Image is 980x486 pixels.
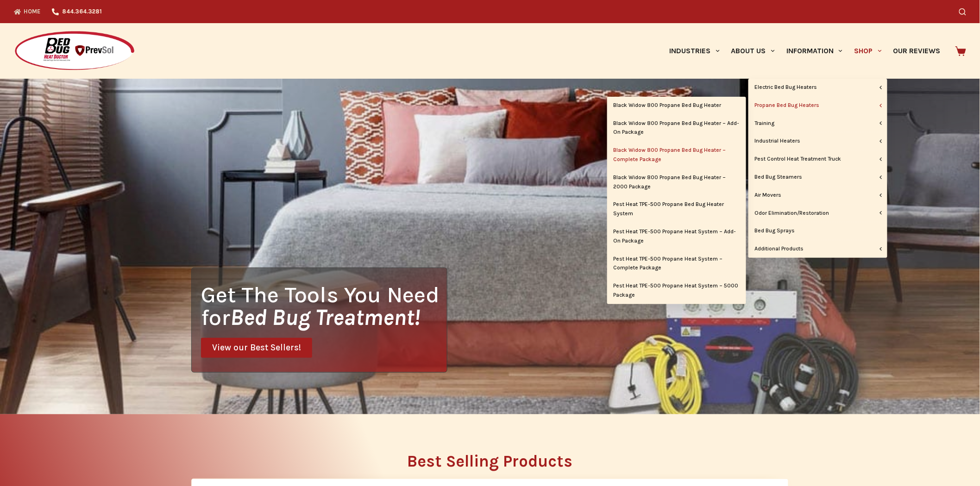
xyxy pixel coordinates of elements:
a: Pest Heat TPE-500 Propane Heat System – 5000 Package [607,277,746,304]
h2: Best Selling Products [191,453,789,469]
a: Shop [848,23,887,79]
a: Industrial Heaters [748,132,887,150]
a: Pest Control Heat Treatment Truck [748,150,887,168]
a: Information [781,23,848,79]
a: Black Widow 800 Propane Bed Bug Heater – 2000 Package [607,169,746,196]
a: Pest Heat TPE-500 Propane Bed Bug Heater System [607,196,746,223]
a: Pest Heat TPE-500 Propane Heat System – Add-On Package [607,223,746,250]
button: Open LiveChat chat widget [7,4,35,31]
a: Our Reviews [887,23,946,79]
a: Black Widow 800 Propane Bed Bug Heater – Complete Package [607,142,746,168]
a: Odor Elimination/Restoration [748,205,887,222]
a: Pest Heat TPE-500 Propane Heat System – Complete Package [607,250,746,277]
a: Bed Bug Sprays [748,222,887,240]
a: Propane Bed Bug Heaters [748,97,887,114]
h1: Get The Tools You Need for [201,283,447,329]
a: Electric Bed Bug Heaters [748,79,887,96]
a: Air Movers [748,187,887,204]
a: About Us [725,23,780,79]
a: View our Best Sellers! [201,338,312,358]
span: View our Best Sellers! [212,343,301,352]
a: Black Widow 800 Propane Bed Bug Heater [607,97,746,114]
a: Training [748,115,887,132]
button: Search [959,8,966,15]
img: Prevsol/Bed Bug Heat Doctor [14,31,135,72]
nav: Primary [664,23,946,79]
a: Industries [664,23,725,79]
a: Black Widow 800 Propane Bed Bug Heater – Add-On Package [607,115,746,142]
a: Additional Products [748,240,887,258]
a: Bed Bug Steamers [748,168,887,186]
i: Bed Bug Treatment! [230,304,420,330]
